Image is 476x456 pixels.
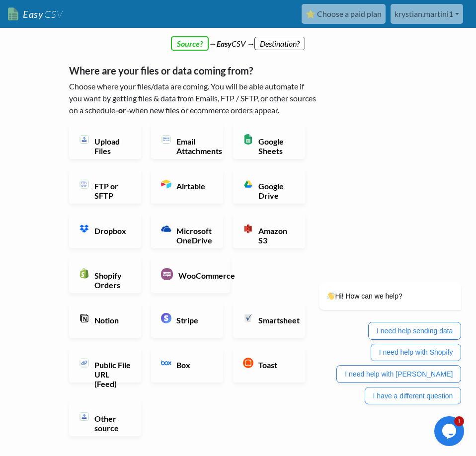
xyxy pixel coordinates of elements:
[161,134,171,145] img: Email New CSV or XLSX File App & API
[8,4,63,24] a: EasyCSV
[92,226,131,235] h6: Dropbox
[69,258,141,293] a: Shopify Orders
[79,411,89,422] img: Other Source App & API
[243,358,253,368] img: Toast App & API
[59,28,417,50] div: → CSV →
[243,313,253,323] img: Smartsheet App & API
[233,303,305,338] a: Smartsheet
[161,358,171,368] img: Box App & API
[243,134,253,145] img: Google Sheets App & API
[69,348,141,382] a: Public File URL (Feed)
[161,179,171,189] img: Airtable App & API
[256,315,295,325] h6: Smartsheet
[69,214,141,248] a: Dropbox
[391,4,463,24] a: krystian.martini1
[92,181,131,200] h6: FTP or SFTP
[174,315,213,325] h6: Stripe
[176,271,220,280] h6: WooCommerce
[174,137,213,155] h6: Email Attachments
[174,226,213,245] h6: Microsoft OneDrive
[79,268,89,279] img: Shopify App & API
[233,348,305,382] a: Toast
[92,315,131,325] h6: Notion
[69,169,141,204] a: FTP or SFTP
[233,214,305,248] a: Amazon S3
[161,268,173,280] img: WooCommerce App & API
[79,358,89,368] img: Public File URL App & API
[79,224,89,234] img: Dropbox App & API
[69,303,141,338] a: Notion
[233,169,305,204] a: Google Drive
[79,134,89,145] img: Upload Files App & API
[151,348,223,382] a: Box
[174,181,213,191] h6: Airtable
[69,124,141,159] a: Upload Files
[92,271,131,290] h6: Shopify Orders
[151,258,230,293] a: WooCommerce
[69,65,317,76] h5: Where are your files or data coming from?
[92,414,131,433] h6: Other source
[256,360,295,370] h6: Toast
[302,4,386,24] a: ⭐ Choose a paid plan
[151,303,223,338] a: Stripe
[434,416,466,446] iframe: chat widget
[115,105,129,115] b: -or-
[79,313,89,323] img: Notion App & API
[69,401,141,436] a: Other source
[161,313,171,323] img: Stripe App & API
[151,169,223,204] a: Airtable
[243,179,253,189] img: Google Drive App & API
[43,8,63,20] span: CSV
[256,137,295,155] h6: Google Sheets
[287,193,466,411] iframe: chat widget
[161,224,171,234] img: Microsoft OneDrive App & API
[256,181,295,200] h6: Google Drive
[243,224,253,234] img: Amazon S3 App & API
[69,80,317,116] p: Choose where your files/data are coming. You will be able automate if you want by getting files &...
[92,137,131,155] h6: Upload Files
[151,124,223,159] a: Email Attachments
[92,360,131,389] h6: Public File URL (Feed)
[79,179,89,189] img: FTP or SFTP App & API
[233,124,305,159] a: Google Sheets
[256,226,295,245] h6: Amazon S3
[174,360,213,370] h6: Box
[151,214,223,248] a: Microsoft OneDrive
